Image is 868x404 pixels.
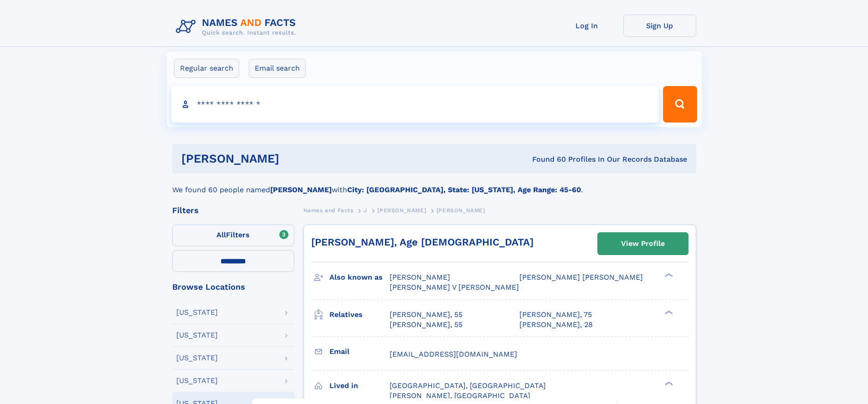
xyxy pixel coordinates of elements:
[663,86,697,123] button: Search Button
[249,59,306,78] label: Email search
[172,206,294,215] div: Filters
[390,273,450,281] span: [PERSON_NAME]
[364,207,367,214] span: J
[390,381,546,390] span: [GEOGRAPHIC_DATA], [GEOGRAPHIC_DATA]
[519,320,593,330] a: [PERSON_NAME], 28
[176,354,218,362] div: [US_STATE]
[270,185,332,194] b: [PERSON_NAME]
[216,230,226,239] span: All
[171,86,659,123] input: search input
[390,283,519,291] span: [PERSON_NAME] V [PERSON_NAME]
[390,310,462,320] a: [PERSON_NAME], 55
[176,332,218,339] div: [US_STATE]
[621,233,665,254] div: View Profile
[172,15,303,39] img: Logo Names and Facts
[347,185,581,194] b: City: [GEOGRAPHIC_DATA], State: [US_STATE], Age Range: 45-60
[663,309,673,315] div: ❯
[663,380,673,386] div: ❯
[377,205,426,216] a: [PERSON_NAME]
[663,272,673,278] div: ❯
[364,205,367,216] a: J
[550,15,623,37] a: Log In
[329,270,390,285] h3: Also known as
[176,377,218,384] div: [US_STATE]
[390,391,530,400] span: [PERSON_NAME], [GEOGRAPHIC_DATA]
[311,236,534,248] a: [PERSON_NAME], Age [DEMOGRAPHIC_DATA]
[519,310,592,320] a: [PERSON_NAME], 75
[623,15,696,37] a: Sign Up
[172,283,294,291] div: Browse Locations
[519,273,643,281] span: [PERSON_NAME] [PERSON_NAME]
[390,320,462,330] a: [PERSON_NAME], 55
[377,207,426,214] span: [PERSON_NAME]
[598,233,688,255] a: View Profile
[172,225,294,246] label: Filters
[329,307,390,322] h3: Relatives
[174,59,239,78] label: Regular search
[390,350,517,358] span: [EMAIL_ADDRESS][DOMAIN_NAME]
[437,207,485,214] span: [PERSON_NAME]
[406,154,687,164] div: Found 60 Profiles In Our Records Database
[303,205,354,216] a: Names and Facts
[176,309,218,316] div: [US_STATE]
[329,344,390,359] h3: Email
[172,174,696,195] div: We found 60 people named with .
[329,378,390,394] h3: Lived in
[181,153,406,164] h1: [PERSON_NAME]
